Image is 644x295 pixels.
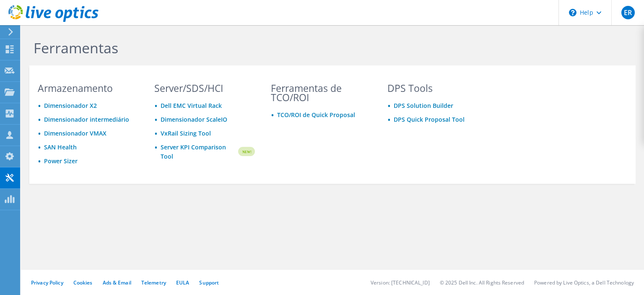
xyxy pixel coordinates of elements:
li: © 2025 Dell Inc. All Rights Reserved [440,279,524,286]
li: Version: [TECHNICAL_ID] [371,279,430,286]
h1: Ferramentas [34,39,600,57]
a: TCO/ROI de Quick Proposal [277,111,355,119]
a: SAN Health [44,143,77,151]
a: VxRail Sizing Tool [161,129,211,137]
h3: Armazenamento [38,84,138,93]
a: Cookies [73,279,93,286]
a: DPS Solution Builder [394,102,453,110]
a: Dimensionador X2 [44,102,97,110]
a: Ads & Email [103,279,131,286]
a: Support [199,279,219,286]
a: EULA [176,279,189,286]
li: Powered by Live Optics, a Dell Technology [534,279,634,286]
a: Power Sizer [44,157,78,165]
svg: \n [569,9,576,16]
a: Dell EMC Virtual Rack [161,102,222,110]
a: Dimensionador intermediário [44,115,129,123]
a: Server KPI Comparison Tool [161,143,237,161]
a: DPS Quick Proposal Tool [394,115,465,123]
h3: DPS Tools [387,84,488,93]
a: Dimensionador VMAX [44,129,106,137]
h3: Server/SDS/HCI [154,84,255,93]
a: Telemetry [141,279,166,286]
a: Dimensionador ScaleIO [161,115,227,123]
img: new-badge.svg [237,142,255,162]
span: ER [621,6,635,19]
a: Privacy Policy [31,279,63,286]
h3: Ferramentas de TCO/ROI [271,84,371,102]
